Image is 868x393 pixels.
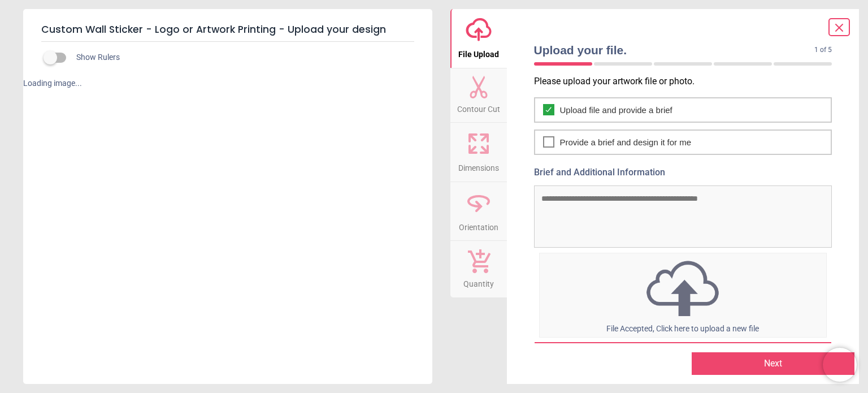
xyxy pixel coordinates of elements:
span: Upload your file. [534,42,815,58]
span: 1 of 5 [814,45,832,55]
span: Provide a brief and design it for me [560,136,692,148]
button: Next [692,352,854,375]
span: File Accepted, Click here to upload a new file [606,324,759,333]
p: Please upload your artwork file or photo. [534,75,841,88]
button: Contour Cut [450,68,507,123]
label: Brief and Additional Information [534,166,832,179]
span: Orientation [459,217,498,234]
button: Orientation [450,182,507,241]
img: upload icon [540,257,827,319]
div: Upload File [535,342,832,365]
div: Loading image... [23,78,430,89]
button: Dimensions [450,123,507,182]
span: Quantity [463,273,494,290]
div: Show Rulers [50,51,432,64]
h5: Custom Wall Sticker - Logo or Artwork Printing - Upload your design [41,18,414,42]
iframe: Brevo live chat [823,348,857,382]
span: Contour Cut [457,98,500,115]
button: Quantity [450,241,507,297]
span: Upload file and provide a brief [560,104,672,116]
span: Dimensions [458,157,499,174]
button: File Upload [450,9,507,68]
span: File Upload [458,44,499,61]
